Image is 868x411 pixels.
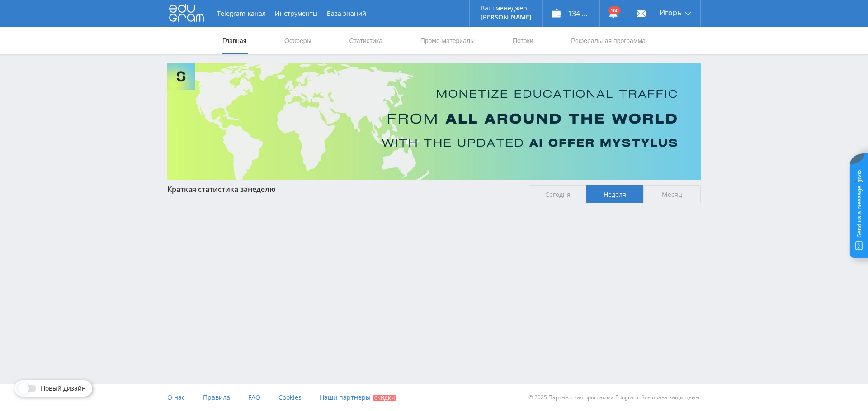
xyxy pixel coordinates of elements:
[420,27,476,54] a: Промо-материалы
[348,27,383,54] a: Статистика
[41,385,86,392] span: Новый дизайн
[439,384,701,411] div: © 2025 Партнёрская программа Edugram. Все права защищены.
[203,393,230,401] span: Правила
[248,384,260,411] a: FAQ
[586,185,643,203] span: Неделя
[203,384,230,411] a: Правила
[167,63,701,180] img: Banner
[222,27,247,54] a: Главная
[320,393,371,401] span: Наши партнеры
[278,393,302,401] span: Cookies
[320,384,396,411] a: Наши партнеры Скидки
[248,184,276,194] span: неделю
[167,185,520,193] div: Краткая статистика за
[512,27,534,54] a: Потоки
[283,27,312,54] a: Офферы
[570,27,646,54] a: Реферальная программа
[643,185,701,203] span: Месяц
[660,9,681,16] span: Игорь
[167,384,185,411] a: О нас
[481,5,532,12] p: Ваш менеджер:
[248,393,260,401] span: FAQ
[167,393,185,401] span: О нас
[529,185,586,203] span: Сегодня
[278,384,302,411] a: Cookies
[481,14,532,21] p: [PERSON_NAME]
[373,395,396,401] span: Скидки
